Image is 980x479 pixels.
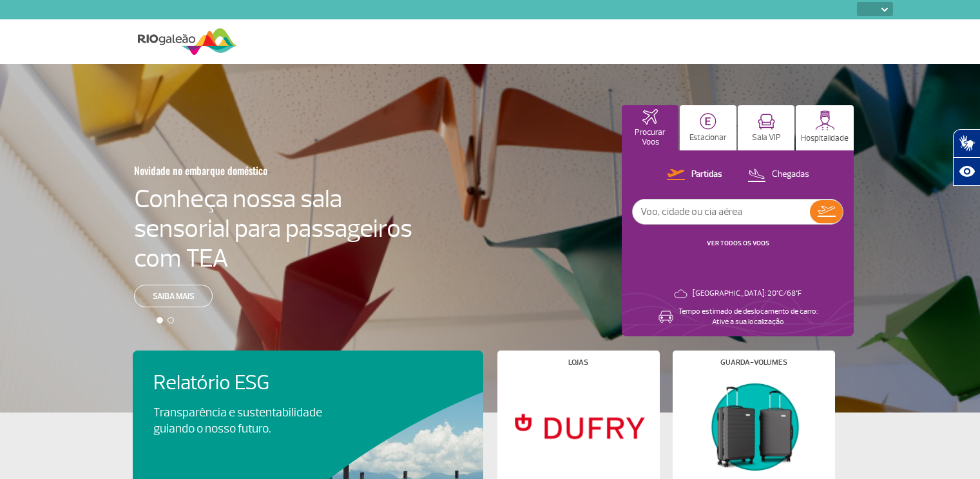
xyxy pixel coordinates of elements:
[622,105,678,150] button: Procurar Voos
[153,405,336,437] p: Transparência e sustentabilidade guiando o nosso futuro.
[642,109,658,125] img: airplaneHomeActive.svg
[953,158,980,186] button: Abrir recursos assistivos.
[680,105,736,150] button: Estacionar
[568,359,588,366] h4: Lojas
[758,114,775,130] img: vipRoom.svg
[134,285,213,307] a: Saiba mais
[720,359,787,366] h4: Guarda-volumes
[738,105,794,150] button: Sala VIP
[703,238,773,249] button: VER TODOS OS VOOS
[796,105,854,150] button: Hospitalidade
[707,239,769,247] a: VER TODOS OS VOOS
[815,110,835,130] img: hospitality.svg
[700,113,716,130] img: carParkingHome.svg
[508,376,648,476] img: Lojas
[953,129,980,186] div: Plugin de acessibilidade da Hand Talk.
[663,167,726,183] button: Partidas
[953,129,980,158] button: Abrir tradutor de língua de sinais.
[134,184,412,273] h4: Conheça nossa sala sensorial para passageiros com TEA
[633,199,810,224] input: Voo, cidade ou cia aérea
[693,289,802,299] p: [GEOGRAPHIC_DATA]: 20°C/68°F
[691,168,722,181] p: Partidas
[153,371,358,395] h4: Relatório ESG
[678,307,818,327] p: Tempo estimado de deslocamento de carro: Ative a sua localização
[134,157,349,184] h3: Novidade no embarque doméstico
[744,167,813,183] button: Chegadas
[628,128,672,147] p: Procurar Voos
[801,134,849,143] p: Hospitalidade
[772,168,809,181] p: Chegadas
[752,133,781,143] p: Sala VIP
[153,371,463,437] a: Relatório ESGTransparência e sustentabilidade guiando o nosso futuro.
[689,133,727,143] p: Estacionar
[683,376,823,476] img: Guarda-volumes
